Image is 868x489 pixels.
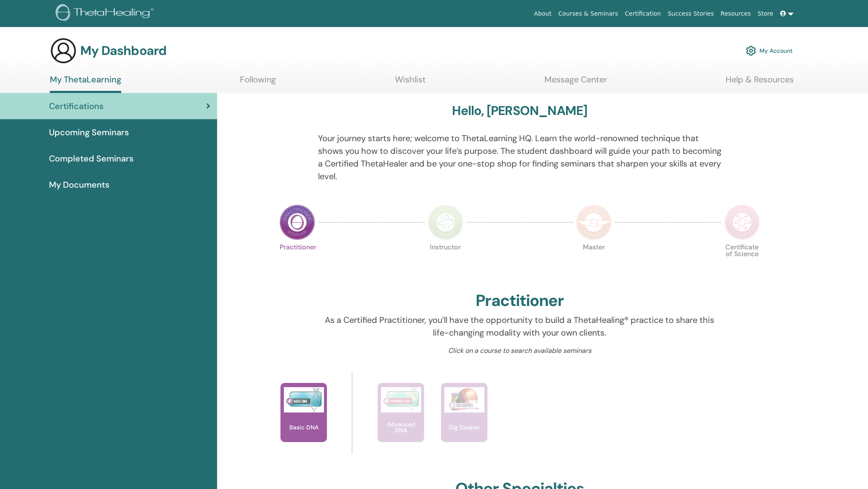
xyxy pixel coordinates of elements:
[318,346,721,356] p: Click on a course to search available seminars
[428,205,463,240] img: Instructor
[544,74,607,91] a: Message Center
[378,383,424,459] a: Advanced DNA Advanced DNA
[286,424,322,430] p: Basic DNA
[452,103,587,118] h3: Hello, [PERSON_NAME]
[726,74,794,91] a: Help & Resources
[280,383,327,459] a: Basic DNA Basic DNA
[664,6,717,22] a: Success Stories
[531,6,555,22] a: About
[576,244,612,279] p: Master
[428,244,463,279] p: Instructor
[50,37,77,64] img: generic-user-icon.jpg
[280,205,315,240] img: Practitioner
[284,387,324,413] img: Basic DNA
[724,205,760,240] img: Certificate of Science
[746,41,793,60] a: My Account
[576,205,612,240] img: Master
[49,178,109,191] span: My Documents
[378,421,424,433] p: Advanced DNA
[395,74,426,91] a: Wishlist
[444,387,484,413] img: Dig Deeper
[754,6,777,22] a: Store
[381,387,421,413] img: Advanced DNA
[49,100,103,112] span: Certifications
[240,74,276,91] a: Following
[80,43,166,58] h3: My Dashboard
[280,244,315,279] p: Practitioner
[56,4,157,23] img: logo.png
[746,44,756,58] img: cog.svg
[717,6,754,22] a: Resources
[318,314,721,339] p: As a Certified Practitioner, you’ll have the opportunity to build a ThetaHealing® practice to sha...
[445,424,483,430] p: Dig Deeper
[318,132,721,183] p: Your journey starts here; welcome to ThetaLearning HQ. Learn the world-renowned technique that sh...
[441,383,487,459] a: Dig Deeper Dig Deeper
[724,244,760,279] p: Certificate of Science
[476,291,564,311] h2: Practitioner
[621,6,664,22] a: Certification
[555,6,622,22] a: Courses & Seminars
[49,152,133,165] span: Completed Seminars
[49,126,129,139] span: Upcoming Seminars
[50,74,121,93] a: My ThetaLearning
